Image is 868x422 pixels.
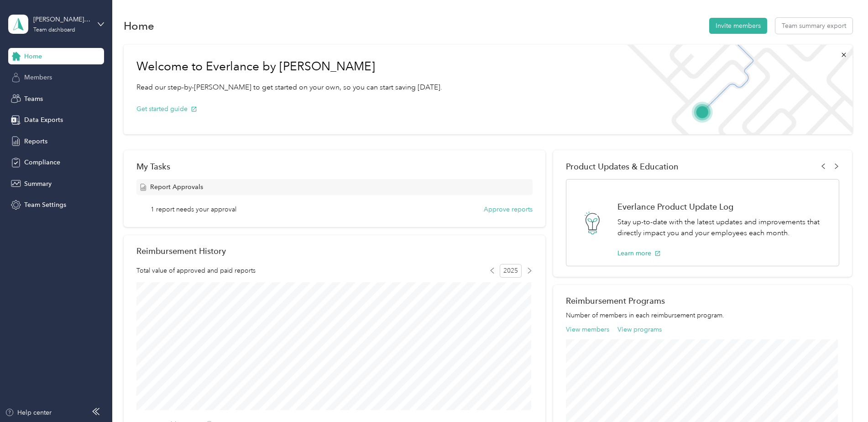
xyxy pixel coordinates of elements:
[775,18,852,34] button: Team summary export
[709,18,767,34] button: Invite members
[136,59,442,74] h1: Welcome to Everlance by [PERSON_NAME]
[566,296,839,306] h2: Reimbursement Programs
[136,104,197,114] button: Get started guide
[24,52,42,61] span: Home
[136,246,226,256] h2: Reimbursement History
[617,216,829,239] p: Stay up-to-date with the latest updates and improvements that directly impact you and your employ...
[24,94,43,104] span: Teams
[136,266,256,275] span: Total value of approved and paid reports
[24,137,47,146] span: Reports
[484,205,533,214] button: Approve reports
[24,73,52,82] span: Members
[136,82,442,93] p: Read our step-by-[PERSON_NAME] to get started on your own, so you can start saving [DATE].
[24,158,60,167] span: Compliance
[150,182,203,192] span: Report Approvals
[617,248,661,258] button: Learn more
[500,264,522,278] span: 2025
[566,325,609,334] button: View members
[24,115,63,125] span: Data Exports
[124,21,154,31] h1: Home
[33,15,90,24] div: [PERSON_NAME][EMAIL_ADDRESS][PERSON_NAME][DOMAIN_NAME]
[24,200,66,210] span: Team Settings
[33,27,75,33] div: Team dashboard
[566,162,679,171] span: Product Updates & Education
[5,408,52,417] button: Help center
[617,325,662,334] button: View programs
[136,162,533,171] div: My Tasks
[24,179,52,189] span: Summary
[151,205,236,214] span: 1 report needs your approval
[617,202,829,211] h1: Everlance Product Update Log
[817,371,868,422] iframe: Everlance-gr Chat Button Frame
[566,311,839,320] p: Number of members in each reimbursement program.
[618,45,852,134] img: Welcome to everlance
